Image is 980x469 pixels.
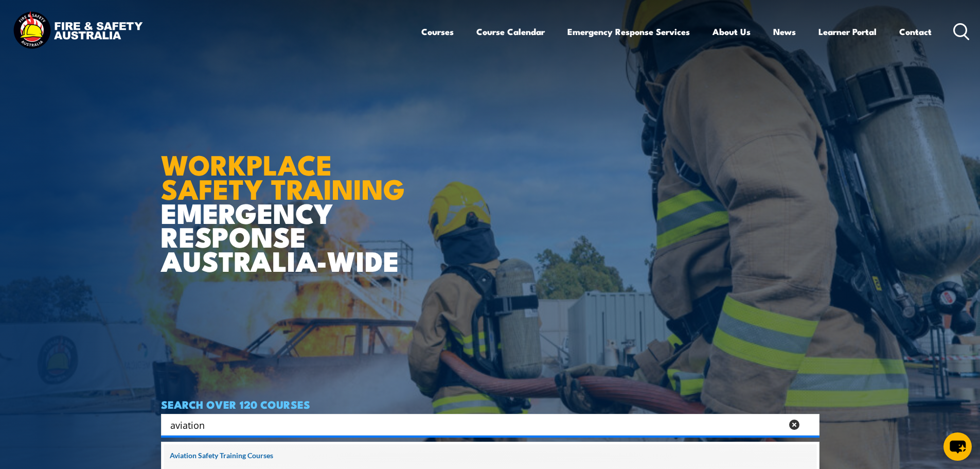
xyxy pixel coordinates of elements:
[476,18,545,45] a: Course Calendar
[567,18,690,45] a: Emergency Response Services
[801,418,816,432] button: Search magnifier button
[421,18,454,45] a: Courses
[943,432,972,461] button: chat-button
[161,142,405,209] strong: WORKPLACE SAFETY TRAINING
[899,18,932,45] a: Contact
[172,418,785,432] form: Search form
[818,18,877,45] a: Learner Portal
[712,18,751,45] a: About Us
[170,450,811,461] a: Aviation Safety Training Courses
[161,398,819,410] h4: SEARCH OVER 120 COURSES
[773,18,796,45] a: News
[170,417,782,432] input: Search input
[161,126,413,272] h1: EMERGENCY RESPONSE AUSTRALIA-WIDE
